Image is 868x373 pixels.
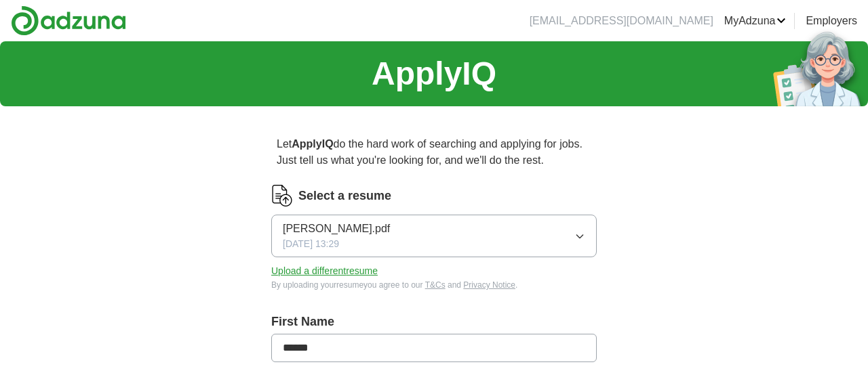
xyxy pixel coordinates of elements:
a: Employers [806,13,857,29]
p: Let do the hard work of searching and applying for jobs. Just tell us what you're looking for, an... [271,131,597,174]
label: Select a resume [298,187,391,205]
h1: ApplyIQ [372,49,496,98]
a: Privacy Notice [463,280,515,290]
button: Upload a differentresume [271,264,378,278]
img: Adzuna logo [11,5,126,36]
span: [DATE] 13:29 [283,237,339,251]
div: By uploading your resume you agree to our and . [271,279,597,291]
li: [EMAIL_ADDRESS][DOMAIN_NAME] [530,13,713,29]
label: First Name [271,313,597,331]
a: T&Cs [425,280,446,290]
img: CV Icon [271,185,293,206]
button: [PERSON_NAME].pdf[DATE] 13:29 [271,215,597,257]
span: [PERSON_NAME].pdf [283,221,390,237]
strong: ApplyIQ [292,138,333,150]
a: MyAdzuna [724,13,787,29]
